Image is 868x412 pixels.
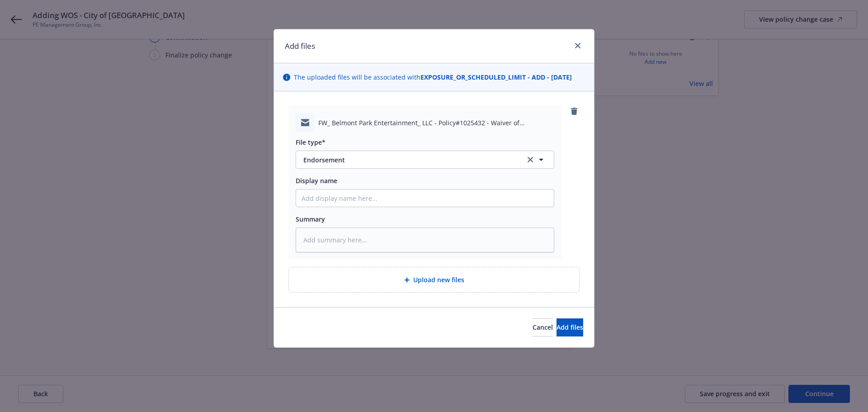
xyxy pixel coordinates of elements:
[525,154,536,165] a: clear selection
[413,275,464,284] span: Upload new files
[303,155,513,165] span: Endorsement
[533,318,553,336] button: Cancel
[294,72,572,82] span: The uploaded files will be associated with
[296,138,325,147] span: File type*
[296,215,325,223] span: Summary
[533,323,553,331] span: Cancel
[288,267,580,293] div: Upload new files
[420,73,572,81] strong: EXPOSURE_OR_SCHEDULED_LIMIT - ADD - [DATE]
[285,40,315,52] h1: Add files
[572,40,583,51] a: close
[296,176,337,185] span: Display name
[569,106,580,117] a: remove
[318,118,554,128] span: FW_ Belmont Park Entertainment_ LLC - Policy#1025432 - Waiver of Subrogation Request.msg
[557,323,583,331] span: Add files
[557,318,583,336] button: Add files
[296,189,554,207] input: Add display name here...
[296,151,554,169] button: Endorsementclear selection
